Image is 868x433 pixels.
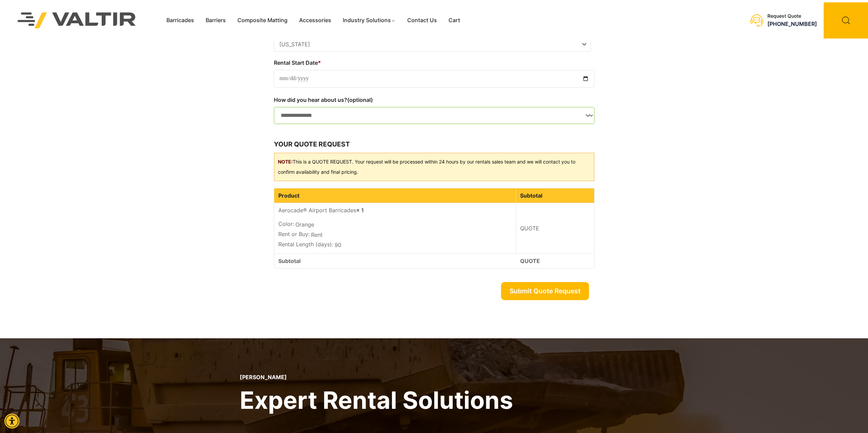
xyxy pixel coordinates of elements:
[347,96,373,103] span: (optional)
[443,15,466,26] a: Cart
[293,15,337,26] a: Accessories
[501,282,589,300] button: Submit Quote Request
[232,15,293,26] a: Composite Matting
[274,153,594,181] div: This is a QUOTE REQUEST. Your request will be processed within 24 hours by our rentals sales team...
[516,253,594,268] td: QUOTE
[274,139,594,150] h3: Your quote request
[516,203,594,253] td: QUOTE
[401,15,443,26] a: Contact Us
[240,385,513,416] h2: Expert Rental Solutions
[274,203,516,253] td: Aerocade® Airport Barricades
[274,37,591,52] span: North Carolina
[767,13,817,19] div: Request Quote
[200,15,232,26] a: Barriers
[161,15,200,26] a: Barricades
[318,59,321,66] abbr: required
[516,188,594,203] th: Subtotal
[278,240,512,250] p: 90
[274,253,516,268] th: Subtotal
[274,188,516,203] th: Product
[240,374,513,381] p: [PERSON_NAME]
[274,36,591,52] span: Delivery State/Province
[337,15,401,26] a: Industry Solutions
[278,230,310,238] dt: Rent or Buy:
[274,94,594,105] label: How did you hear about us?
[278,220,294,228] dt: Color:
[767,20,817,27] a: call (888) 496-3625
[278,220,512,230] p: Orange
[278,240,333,248] dt: Rental Length (days):
[356,207,364,214] strong: × 1
[274,57,594,68] label: Rental Start Date
[4,414,19,429] div: Accessibility Menu
[278,159,293,165] b: NOTE:
[278,230,512,240] p: Rent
